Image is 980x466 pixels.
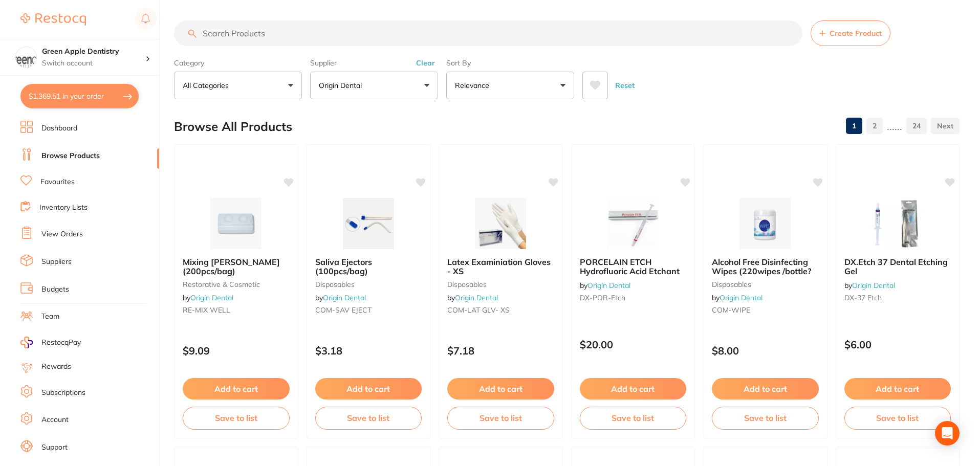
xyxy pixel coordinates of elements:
b: Saliva Ejectors (100pcs/bag) [315,257,422,276]
div: Open Intercom Messenger [935,421,960,446]
b: Alcohol Free Disinfecting Wipes (220wipes /bottle? [712,257,819,276]
a: RestocqPay [20,337,81,348]
button: All Categories [174,72,302,99]
a: 24 [906,116,927,136]
span: by [183,293,233,302]
a: Account [41,415,69,425]
img: Latex Examiniation Gloves - XS [467,198,534,249]
p: $20.00 [580,339,687,350]
p: All Categories [183,80,233,91]
span: Alcohol Free Disinfecting Wipes (220wipes /bottle? [712,257,811,276]
img: RestocqPay [20,337,33,348]
button: Save to list [315,407,422,429]
span: by [844,281,895,290]
span: by [580,281,630,290]
a: Rewards [41,362,71,372]
p: $8.00 [712,345,819,357]
span: by [712,293,763,302]
span: COM-WIPE [712,305,750,315]
button: Clear [413,58,438,68]
h2: Browse All Products [174,120,292,134]
button: Add to cart [580,378,687,400]
p: Origin Dental [319,80,366,91]
a: Subscriptions [41,388,85,398]
span: RestocqPay [41,338,81,348]
span: RE-MIX WELL [183,305,230,315]
p: Relevance [455,80,493,91]
button: Add to cart [183,378,290,400]
img: DX.Etch 37 Dental Etching Gel [864,198,931,249]
button: Relevance [446,72,574,99]
a: Team [41,312,59,322]
span: DX-37 Etch [844,293,882,302]
button: $1,369.51 in your order [20,84,139,108]
img: Saliva Ejectors (100pcs/bag) [335,198,402,249]
span: COM-LAT GLV- XS [447,305,510,315]
button: Origin Dental [310,72,438,99]
a: Origin Dental [587,281,630,290]
button: Add to cart [712,378,819,400]
img: Mixing wells (200pcs/bag) [203,198,269,249]
b: DX.Etch 37 Dental Etching Gel [844,257,951,276]
small: disposables [315,280,422,289]
span: Latex Examiniation Gloves - XS [447,257,551,276]
a: Browse Products [41,151,100,161]
button: Add to cart [844,378,951,400]
span: COM-SAV EJECT [315,305,372,315]
label: Supplier [310,58,438,68]
small: disposables [447,280,554,289]
a: Support [41,442,68,453]
label: Category [174,58,302,68]
button: Save to list [844,407,951,429]
a: Suppliers [41,257,72,267]
button: Save to list [580,407,687,429]
p: $3.18 [315,345,422,357]
p: ...... [887,120,902,132]
a: Inventory Lists [39,203,88,213]
button: Save to list [183,407,290,429]
span: Mixing [PERSON_NAME] (200pcs/bag) [183,257,280,276]
input: Search Products [174,20,802,46]
b: PORCELAIN ETCH Hydrofluoric Acid Etchant [580,257,687,276]
b: Latex Examiniation Gloves - XS [447,257,554,276]
img: PORCELAIN ETCH Hydrofluoric Acid Etchant [600,198,666,249]
a: 2 [866,116,883,136]
label: Sort By [446,58,574,68]
b: Mixing wells (200pcs/bag) [183,257,290,276]
button: Add to cart [315,378,422,400]
button: Add to cart [447,378,554,400]
span: Create Product [830,29,882,37]
p: $7.18 [447,345,554,357]
p: Switch account [42,58,145,69]
a: View Orders [41,229,83,239]
h4: Green Apple Dentistry [42,47,145,57]
button: Save to list [447,407,554,429]
a: Origin Dental [190,293,233,302]
small: restorative & cosmetic [183,280,290,289]
button: Reset [612,72,638,99]
a: Dashboard [41,123,77,134]
a: Restocq Logo [20,8,86,31]
a: Origin Dental [852,281,895,290]
span: PORCELAIN ETCH Hydrofluoric Acid Etchant [580,257,680,276]
span: Saliva Ejectors (100pcs/bag) [315,257,372,276]
img: Restocq Logo [20,13,86,26]
span: by [447,293,498,302]
small: disposables [712,280,819,289]
span: DX-POR-Etch [580,293,625,302]
span: by [315,293,366,302]
span: DX.Etch 37 Dental Etching Gel [844,257,948,276]
a: Budgets [41,284,69,295]
button: Save to list [712,407,819,429]
p: $6.00 [844,339,951,350]
a: Origin Dental [323,293,366,302]
p: $9.09 [183,345,290,357]
button: Create Product [811,20,890,46]
a: Origin Dental [455,293,498,302]
img: Green Apple Dentistry [16,47,36,68]
a: Origin Dental [720,293,763,302]
img: Alcohol Free Disinfecting Wipes (220wipes /bottle? [732,198,798,249]
a: 1 [846,116,862,136]
a: Favourites [40,177,75,187]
